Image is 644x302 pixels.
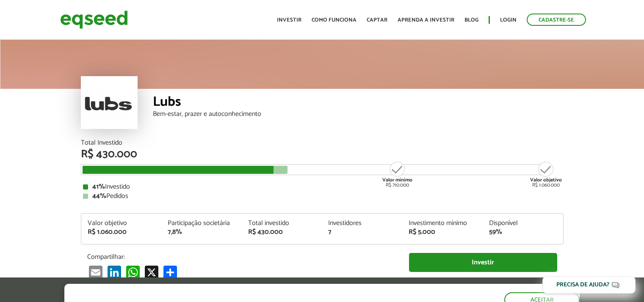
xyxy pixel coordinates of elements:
[527,14,586,26] a: Cadastre-se
[124,265,141,279] a: WhatsApp
[106,265,123,279] a: LinkedIn
[409,276,557,294] a: Falar com a EqSeed
[277,17,301,23] a: Investir
[328,229,396,236] div: 7
[92,181,105,192] strong: 41%
[248,229,316,236] div: R$ 430.000
[88,229,155,236] div: R$ 1.060.000
[153,111,564,118] div: Bem-estar, prazer e autoconhecimento
[489,229,557,236] div: 59%
[83,193,561,200] div: Pedidos
[530,176,562,184] strong: Valor objetivo
[409,220,476,227] div: Investimento mínimo
[530,161,562,188] div: R$ 1.060.000
[248,220,316,227] div: Total investido
[168,229,235,236] div: 7,8%
[489,220,557,227] div: Disponível
[409,229,476,236] div: R$ 5.000
[500,17,517,23] a: Login
[81,149,564,160] div: R$ 430.000
[88,220,155,227] div: Valor objetivo
[382,176,412,184] strong: Valor mínimo
[81,140,564,146] div: Total Investido
[168,220,235,227] div: Participação societária
[92,190,106,202] strong: 44%
[64,284,371,297] h5: O site da EqSeed utiliza cookies para melhorar sua navegação.
[398,17,454,23] a: Aprenda a investir
[328,220,396,227] div: Investidores
[162,265,179,279] a: Compartilhar
[143,265,160,279] a: X
[409,253,557,272] a: Investir
[83,184,561,190] div: Investido
[87,265,104,279] a: Email
[312,17,357,23] a: Como funciona
[87,253,396,261] p: Compartilhar:
[464,17,478,23] a: Blog
[153,95,564,111] div: Lubs
[381,161,413,188] div: R$ 710.000
[60,8,128,31] img: EqSeed
[367,17,387,23] a: Captar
